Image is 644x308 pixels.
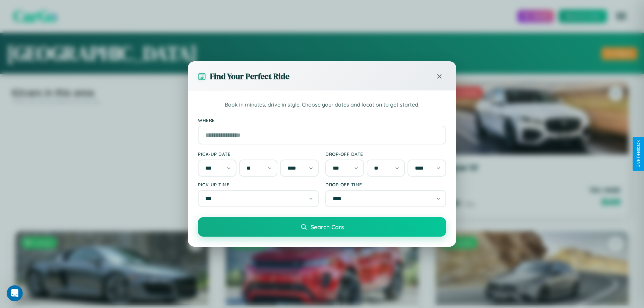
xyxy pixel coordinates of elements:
label: Drop-off Time [325,182,446,187]
label: Where [198,117,446,123]
span: Search Cars [311,223,344,231]
p: Book in minutes, drive in style. Choose your dates and location to get started. [198,101,446,109]
label: Pick-up Date [198,151,319,157]
label: Pick-up Time [198,182,319,187]
h3: Find Your Perfect Ride [210,71,289,82]
button: Search Cars [198,217,446,237]
label: Drop-off Date [325,151,446,157]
